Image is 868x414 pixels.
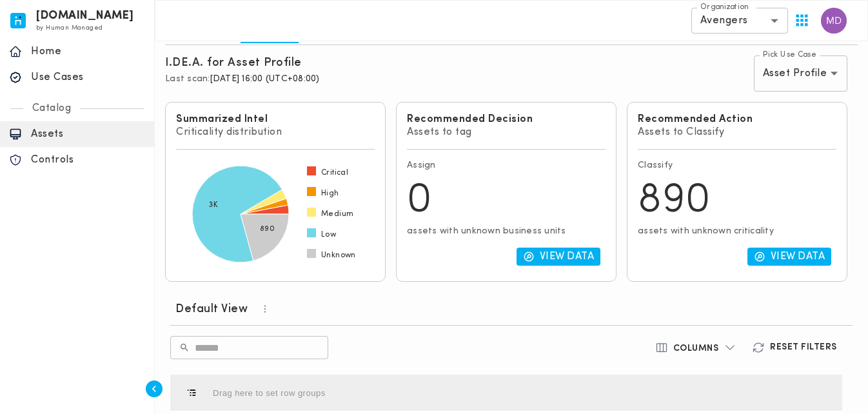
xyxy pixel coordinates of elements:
[407,181,433,222] span: 0
[209,201,218,209] text: 3K
[691,8,788,34] div: Avengers
[31,71,145,84] p: Use Cases
[321,230,336,240] span: Low
[638,226,836,237] p: assets with unknown criticality
[763,50,816,61] label: Pick Use Case
[260,225,275,233] text: 890
[540,250,595,263] p: View Data
[638,160,836,172] p: Classify
[36,25,103,32] span: by Human Managed
[816,3,852,39] button: User
[165,55,302,71] h6: I.DE.A. for Asset Profile
[517,248,601,266] button: View Data
[754,55,848,92] div: Asset Profile
[165,74,501,85] p: Last scan:
[700,2,749,13] label: Organization
[744,336,847,359] button: Reset Filters
[321,188,339,199] span: High
[407,160,606,172] p: Assign
[747,248,832,266] button: View Data
[321,209,353,219] span: Medium
[213,388,326,398] span: Drag here to set row groups
[23,102,81,115] p: Catalog
[821,8,847,34] img: Marc Daniel Jamindang
[31,45,145,58] p: Home
[10,13,26,28] img: invicta.io
[31,153,145,166] p: Controls
[638,126,836,139] p: Assets to Classify
[407,226,606,237] p: assets with unknown business units
[770,342,837,353] h6: Reset Filters
[771,250,825,263] p: View Data
[638,113,836,126] h6: Recommended Action
[407,126,606,139] p: Assets to tag
[176,113,375,126] h6: Summarized Intel
[321,168,348,178] span: Critical
[673,343,719,355] h6: Columns
[407,113,606,126] h6: Recommended Decision
[176,126,375,139] p: Criticality distribution
[647,336,745,359] button: Columns
[210,74,320,84] span: [DATE] 16:00 (UTC+08:00)
[36,12,134,21] h6: [DOMAIN_NAME]
[31,128,145,141] p: Assets
[638,181,711,222] span: 890
[213,388,326,398] div: Row Groups
[175,302,248,317] h6: Default View
[321,250,356,261] span: Unknown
